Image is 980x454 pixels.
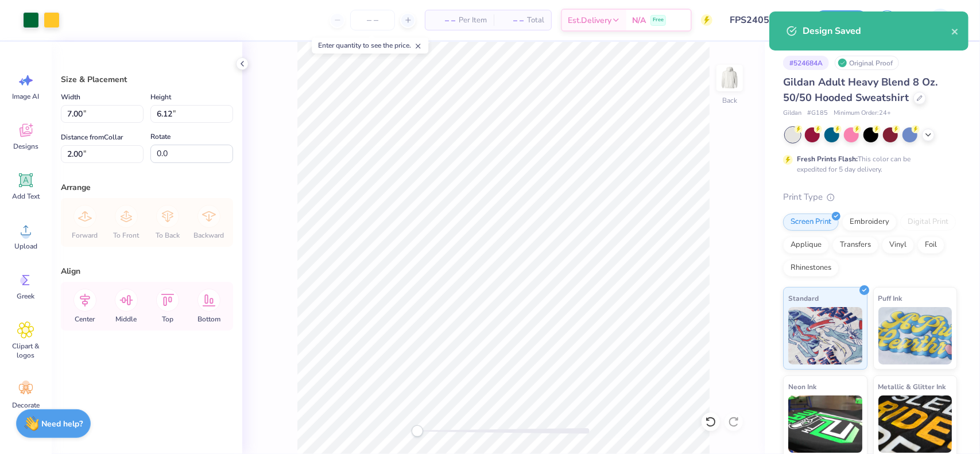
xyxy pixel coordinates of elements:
[653,16,664,24] span: Free
[832,236,878,254] div: Transfers
[7,342,45,360] span: Clipart & logos
[878,395,952,453] img: Metallic & Glitter Ink
[788,307,862,364] img: Standard
[568,14,611,26] span: Est. Delivery
[783,214,839,231] div: Screen Print
[878,292,902,304] span: Puff Ink
[882,236,914,254] div: Vinyl
[803,24,951,38] div: Design Saved
[929,9,952,32] img: Jacky Noya
[61,73,233,86] div: Size & Placement
[900,214,956,231] div: Digital Print
[632,14,646,26] span: N/A
[718,67,741,90] img: Back
[501,14,524,26] span: – –
[834,108,891,118] span: Minimum Order: 24 +
[527,14,544,26] span: Total
[412,425,423,437] div: Accessibility label
[878,307,952,364] img: Puff Ink
[722,95,737,106] div: Back
[61,265,233,277] div: Align
[150,130,171,143] label: Rotate
[788,381,816,393] span: Neon Ink
[350,10,395,30] input: – –
[61,181,233,193] div: Arrange
[312,37,428,53] div: Enter quantity to see the price.
[197,315,220,324] span: Bottom
[912,9,957,32] a: JN
[13,142,38,151] span: Designs
[75,315,95,324] span: Center
[783,75,938,104] span: Gildan Adult Heavy Blend 8 Oz. 50/50 Hooded Sweatshirt
[783,56,829,70] div: # 524684A
[951,24,959,38] button: close
[783,236,829,254] div: Applique
[807,108,828,118] span: # G185
[432,14,455,26] span: – –
[13,92,40,101] span: Image AI
[878,381,946,393] span: Metallic & Glitter Ink
[788,395,862,453] img: Neon Ink
[162,315,173,324] span: Top
[17,292,35,301] span: Greek
[917,236,944,254] div: Foil
[116,315,137,324] span: Middle
[783,108,801,118] span: Gildan
[783,259,839,277] div: Rhinestones
[797,154,938,174] div: This color can be expedited for 5 day delivery.
[150,90,171,104] label: Height
[61,130,123,144] label: Distance from Collar
[12,192,40,201] span: Add Text
[835,56,899,70] div: Original Proof
[788,292,819,304] span: Standard
[12,401,40,410] span: Decorate
[783,191,957,204] div: Print Type
[61,90,80,104] label: Width
[721,9,805,32] input: Untitled Design
[459,14,487,26] span: Per Item
[797,154,858,164] strong: Fresh Prints Flash:
[42,418,83,429] strong: Need help?
[842,214,897,231] div: Embroidery
[14,242,37,251] span: Upload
